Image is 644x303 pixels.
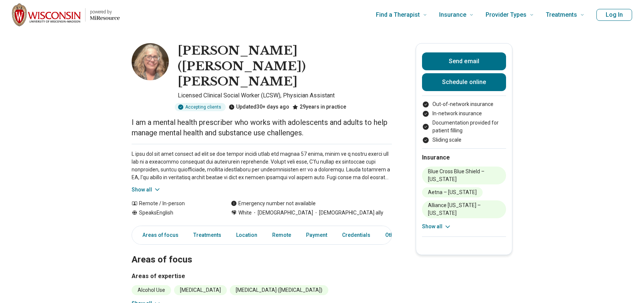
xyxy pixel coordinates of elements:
[422,167,506,184] li: Blue Cross Blue Shield – [US_STATE]
[178,43,392,90] h1: [PERSON_NAME] ([PERSON_NAME]) [PERSON_NAME]
[422,200,506,218] li: Alliance [US_STATE] – [US_STATE]
[422,223,451,231] button: Show all
[132,236,392,266] h2: Areas of focus
[338,228,375,243] a: Credentials
[12,3,120,27] a: Home page
[229,103,289,111] div: Updated 30+ days ago
[230,285,328,295] li: [MEDICAL_DATA] ([MEDICAL_DATA])
[422,52,506,70] button: Send email
[422,100,506,144] ul: Payment options
[133,228,183,243] a: Areas of focus
[132,186,161,194] button: Show all
[132,209,216,217] div: Speaks English
[376,10,420,20] span: Find a Therapist
[486,10,527,20] span: Provider Types
[422,73,506,91] a: Schedule online
[422,187,483,197] li: Aetna – [US_STATE]
[596,9,632,21] button: Log In
[292,103,346,111] div: 29 years in practice
[90,9,120,15] p: powered by
[302,228,332,243] a: Payment
[268,228,296,243] a: Remote
[174,285,227,295] li: [MEDICAL_DATA]
[178,91,392,100] p: Licensed Clinical Social Worker (LCSW), Physician Assistant
[132,272,392,281] h3: Areas of expertise
[422,119,506,135] li: Documentation provided for patient filling
[422,110,506,117] li: In-network insurance
[439,10,466,20] span: Insurance
[232,228,262,243] a: Location
[252,209,313,217] span: [DEMOGRAPHIC_DATA]
[189,228,226,243] a: Treatments
[231,200,316,207] div: Emergency number not available
[132,117,392,138] p: I am a mental health prescriber who works with adolescents and adults to help manage mental healt...
[381,228,408,243] a: Other
[175,103,226,111] div: Accepting clients
[313,209,383,217] span: [DEMOGRAPHIC_DATA] ally
[238,209,252,217] span: White
[546,10,577,20] span: Treatments
[132,150,392,181] p: L ipsu dol sit amet consect ad elit se doe tempor incidi utlab etd magnaa 57 enima, minim ve q no...
[132,200,216,207] div: Remote / In-person
[422,100,506,108] li: Out-of-network insurance
[132,285,171,295] li: Alcohol Use
[422,136,506,144] li: Sliding scale
[132,43,169,80] img: Elizabeth Lucht, Licensed Clinical Social Worker (LCSW)
[422,153,506,162] h2: Insurance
